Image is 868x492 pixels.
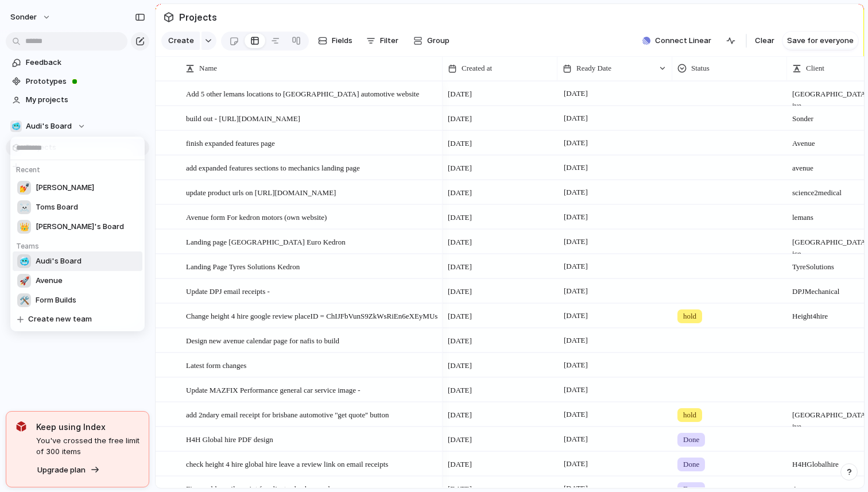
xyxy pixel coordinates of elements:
span: [PERSON_NAME] [36,182,94,193]
span: Toms Board [36,202,78,213]
div: 🚀 [17,274,31,288]
span: Form Builds [36,295,76,306]
h5: Teams [13,237,146,251]
span: Audi's Board [36,255,82,267]
div: 🥶 [17,254,31,268]
div: ☠️ [17,200,31,214]
div: 👑 [17,220,31,234]
span: Create new team [28,313,92,325]
h5: Recent [13,160,146,175]
div: 💅 [17,181,31,195]
span: [PERSON_NAME]'s Board [36,221,124,233]
div: 🛠️ [17,293,31,307]
span: Avenue [36,275,63,286]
